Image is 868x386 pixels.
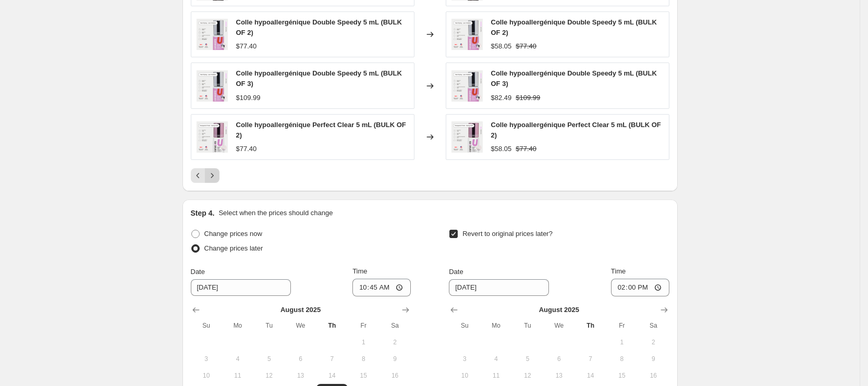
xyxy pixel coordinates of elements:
[352,279,411,296] input: 12:00
[610,371,633,380] span: 15
[348,317,379,334] th: Friday
[543,367,574,384] button: Wednesday August 13 2025
[285,367,316,384] button: Wednesday August 13 2025
[481,317,512,334] th: Monday
[481,367,512,384] button: Monday August 11 2025
[204,230,262,238] span: Change prices now
[197,19,228,50] img: DoubleSpeedy_79da3ada-5314-4206-9fce-7e591e7ca45e_80x.png
[236,144,257,154] div: $77.40
[352,355,375,363] span: 8
[543,317,574,334] th: Wednesday
[289,355,312,363] span: 6
[191,351,222,367] button: Sunday August 3 2025
[491,121,661,139] span: Colle hypoallergénique Perfect Clear 5 mL (BULK OF 2)
[398,303,413,317] button: Show next month, September 2025
[321,321,344,330] span: Th
[449,279,549,296] input: 8/21/2025
[289,321,312,330] span: We
[197,121,228,153] img: Perfectclear_0ac82982-142b-43c6-9271-42d9e15daea2_80x.png
[606,367,638,384] button: Friday August 15 2025
[352,321,375,330] span: Fr
[638,334,669,351] button: Saturday August 2 2025
[253,317,285,334] th: Tuesday
[236,121,406,139] span: Colle hypoallergénique Perfect Clear 5 mL (BULK OF 2)
[449,268,463,276] span: Date
[610,321,633,330] span: Fr
[383,338,406,346] span: 2
[236,93,261,103] div: $109.99
[316,317,348,334] th: Thursday
[516,144,536,154] strike: $77.40
[197,70,228,102] img: DoubleSpeedy_79da3ada-5314-4206-9fce-7e591e7ca45e_80x.png
[226,321,249,330] span: Mo
[348,367,379,384] button: Friday August 15 2025
[491,41,512,52] div: $58.05
[611,267,626,275] span: Time
[606,334,638,351] button: Friday August 1 2025
[447,303,461,317] button: Show previous month, July 2025
[321,355,344,363] span: 7
[321,371,344,380] span: 14
[512,351,543,367] button: Tuesday August 5 2025
[579,321,602,330] span: Th
[642,321,665,330] span: Sa
[547,355,570,363] span: 6
[285,317,316,334] th: Wednesday
[383,371,406,380] span: 16
[516,93,540,103] strike: $109.99
[516,371,539,380] span: 12
[189,303,203,317] button: Show previous month, July 2025
[451,70,483,102] img: DoubleSpeedy_79da3ada-5314-4206-9fce-7e591e7ca45e_80x.png
[642,355,665,363] span: 9
[348,351,379,367] button: Friday August 8 2025
[191,208,215,218] h2: Step 4.
[258,355,280,363] span: 5
[258,371,280,380] span: 12
[449,367,480,384] button: Sunday August 10 2025
[222,351,253,367] button: Monday August 4 2025
[449,317,480,334] th: Sunday
[543,351,574,367] button: Wednesday August 6 2025
[512,317,543,334] th: Tuesday
[352,267,367,275] span: Time
[205,168,219,183] button: Next
[485,355,508,363] span: 4
[191,168,219,183] nav: Pagination
[379,334,410,351] button: Saturday August 2 2025
[638,367,669,384] button: Saturday August 16 2025
[191,168,205,183] button: Previous
[453,371,476,380] span: 10
[579,371,602,380] span: 14
[574,351,606,367] button: Thursday August 7 2025
[449,351,480,367] button: Sunday August 3 2025
[453,355,476,363] span: 3
[379,317,410,334] th: Saturday
[236,69,402,88] span: Colle hypoallergénique Double Speedy 5 mL (BULK OF 3)
[316,351,348,367] button: Thursday August 7 2025
[485,371,508,380] span: 11
[606,351,638,367] button: Friday August 8 2025
[195,371,218,380] span: 10
[611,279,669,296] input: 12:00
[383,355,406,363] span: 9
[642,338,665,346] span: 2
[348,334,379,351] button: Friday August 1 2025
[574,317,606,334] th: Thursday
[574,367,606,384] button: Thursday August 14 2025
[253,367,285,384] button: Tuesday August 12 2025
[481,351,512,367] button: Monday August 4 2025
[547,371,570,380] span: 13
[516,355,539,363] span: 5
[485,321,508,330] span: Mo
[491,93,512,103] div: $82.49
[547,321,570,330] span: We
[236,18,402,36] span: Colle hypoallergénique Double Speedy 5 mL (BULK OF 2)
[610,338,633,346] span: 1
[352,338,375,346] span: 1
[638,351,669,367] button: Saturday August 9 2025
[222,317,253,334] th: Monday
[462,230,553,238] span: Revert to original prices later?
[451,19,483,50] img: DoubleSpeedy_79da3ada-5314-4206-9fce-7e591e7ca45e_80x.png
[222,367,253,384] button: Monday August 11 2025
[316,367,348,384] button: Thursday August 14 2025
